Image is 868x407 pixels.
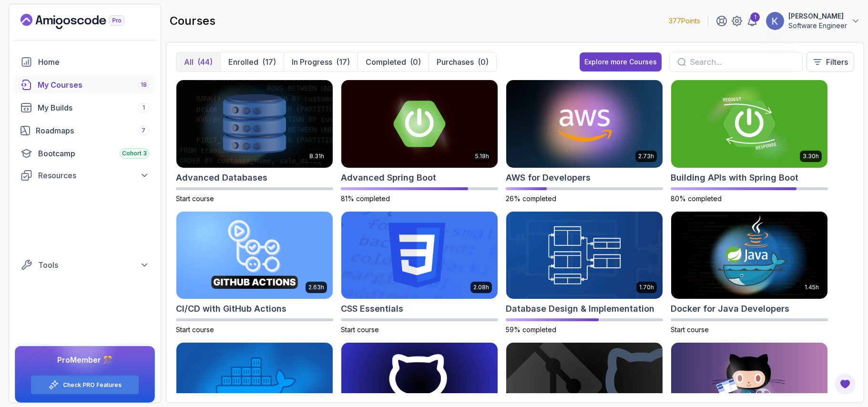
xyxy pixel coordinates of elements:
[15,144,155,163] a: bootcamp
[122,150,147,157] span: Cohort 3
[671,80,827,168] img: Building APIs with Spring Boot card
[671,194,722,203] span: 80% completed
[142,127,145,134] span: 7
[506,80,663,168] img: AWS for Developers card
[750,12,760,22] div: 1
[38,102,149,113] div: My Builds
[15,52,155,71] a: home
[176,171,267,184] h2: Advanced Databases
[475,153,489,160] p: 5.18h
[671,171,798,184] h2: Building APIs with Spring Boot
[766,11,860,31] button: user profile image[PERSON_NAME]Software Engineer
[803,153,819,160] p: 3.30h
[184,56,194,68] p: All
[15,167,155,184] button: Resources
[671,212,827,299] img: Docker for Java Developers card
[506,326,556,334] span: 59% completed
[788,11,847,21] p: [PERSON_NAME]
[669,16,700,26] p: 377 Points
[638,153,654,160] p: 2.73h
[38,79,149,91] div: My Courses
[506,80,663,203] a: AWS for Developers card2.73hAWS for Developers26% completed
[341,80,498,168] img: Advanced Spring Boot card
[38,148,149,159] div: Bootcamp
[38,259,149,271] div: Tools
[176,80,333,168] img: Advanced Databases card
[176,212,333,299] img: CI/CD with GitHub Actions card
[341,302,403,315] h2: CSS Essentials
[341,326,379,334] span: Start course
[336,56,350,68] div: (17)
[788,21,847,31] p: Software Engineer
[671,302,789,315] h2: Docker for Java Developers
[805,284,819,291] p: 1.45h
[341,212,498,299] img: CSS Essentials card
[410,56,421,68] div: (0)
[429,52,496,71] button: Purchases(0)
[584,57,657,67] div: Explore more Courses
[143,104,145,112] span: 1
[284,52,357,71] button: In Progress(17)
[506,171,591,184] h2: AWS for Developers
[176,52,220,71] button: All(44)
[639,284,654,291] p: 1.70h
[228,56,258,68] p: Enrolled
[292,56,332,68] p: In Progress
[473,284,489,291] p: 2.08h
[506,212,663,299] img: Database Design & Implementation card
[506,194,556,203] span: 26% completed
[15,98,155,117] a: builds
[63,381,122,389] a: Check PRO Features
[671,326,709,334] span: Start course
[366,56,406,68] p: Completed
[826,56,848,68] p: Filters
[15,121,155,140] a: roadmaps
[309,153,324,160] p: 8.31h
[671,80,828,203] a: Building APIs with Spring Boot card3.30hBuilding APIs with Spring Boot80% completed
[341,194,390,203] span: 81% completed
[38,170,149,181] div: Resources
[176,326,214,334] span: Start course
[341,80,498,203] a: Advanced Spring Boot card5.18hAdvanced Spring Boot81% completed
[807,52,854,72] button: Filters
[31,375,139,395] button: Check PRO Features
[176,302,286,315] h2: CI/CD with GitHub Actions
[357,52,429,71] button: Completed(0)
[478,56,489,68] div: (0)
[262,56,276,68] div: (17)
[506,302,654,315] h2: Database Design & Implementation
[437,56,474,68] p: Purchases
[220,52,284,71] button: Enrolled(17)
[38,56,149,68] div: Home
[580,52,662,71] button: Explore more Courses
[170,13,215,29] h2: courses
[197,56,213,68] div: (44)
[15,75,155,94] a: courses
[834,373,857,396] button: Open Feedback Button
[690,56,795,68] input: Search...
[36,125,149,136] div: Roadmaps
[176,194,214,203] span: Start course
[15,256,155,274] button: Tools
[506,211,663,335] a: Database Design & Implementation card1.70hDatabase Design & Implementation59% completed
[766,12,784,30] img: user profile image
[308,284,324,291] p: 2.63h
[341,171,436,184] h2: Advanced Spring Boot
[20,14,146,29] a: Landing page
[746,15,758,27] a: 1
[141,81,147,89] span: 18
